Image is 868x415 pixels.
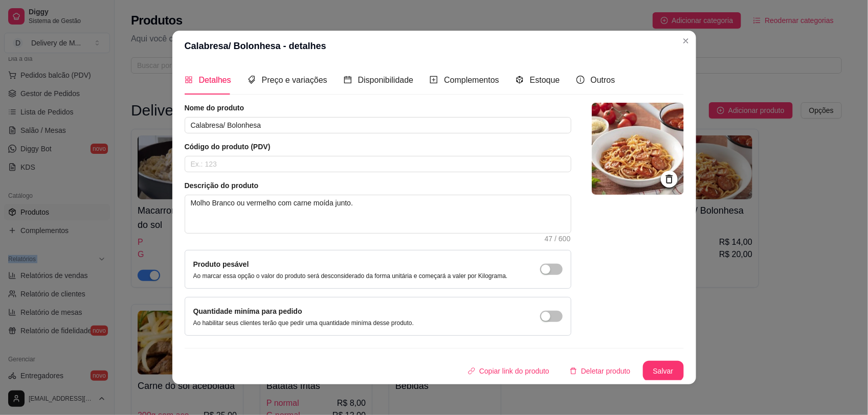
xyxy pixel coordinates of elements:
span: code-sandbox [516,76,524,84]
button: deleteDeletar produto [562,361,639,381]
span: calendar [344,76,352,84]
button: Close [678,33,694,49]
article: Descrição do produto [185,180,571,191]
span: Disponibilidade [358,76,414,84]
span: plus-square [430,76,438,84]
article: Código do produto (PDV) [185,142,571,152]
span: delete [570,367,577,375]
img: logo da loja [592,103,684,195]
span: Detalhes [199,76,231,84]
article: Nome do produto [185,103,571,113]
button: Salvar [643,361,684,381]
span: tags [248,76,256,84]
span: Complementos [444,76,499,84]
p: Ao habilitar seus clientes terão que pedir uma quantidade miníma desse produto. [193,319,414,327]
label: Produto pesável [193,260,249,268]
header: Calabresa/ Bolonhesa - detalhes [172,31,696,61]
span: info-circle [576,76,585,84]
span: Preço e variações [262,76,327,84]
span: appstore [185,76,193,84]
span: Outros [591,76,615,84]
p: Ao marcar essa opção o valor do produto será desconsiderado da forma unitária e começará a valer ... [193,272,508,280]
input: Ex.: Hamburguer de costela [185,117,571,133]
input: Ex.: 123 [185,156,571,172]
span: Estoque [530,76,560,84]
label: Quantidade miníma para pedido [193,307,302,315]
textarea: Molho Branco ou vermelho com carne moída junto. [185,195,571,233]
button: Copiar link do produto [460,361,558,381]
